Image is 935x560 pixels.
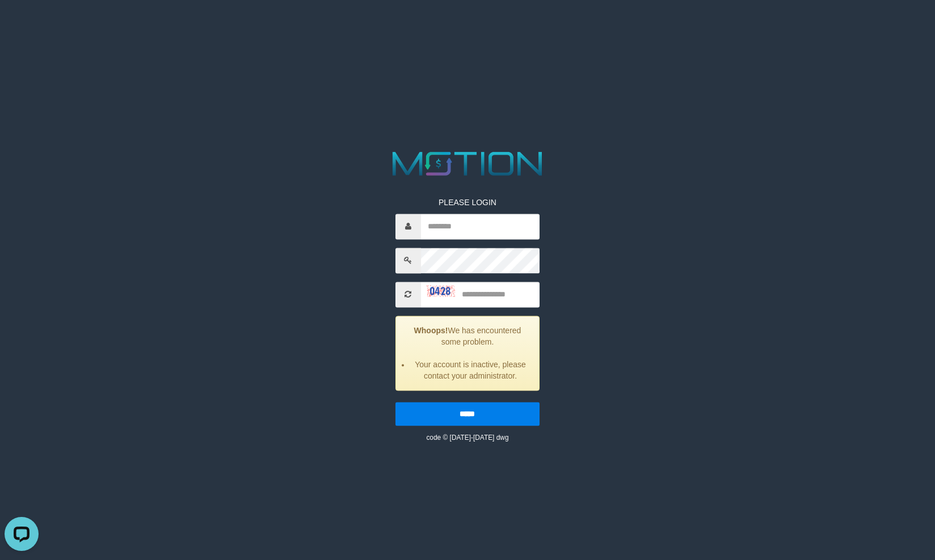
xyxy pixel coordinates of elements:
[395,197,540,208] p: PLEASE LOGIN
[414,326,448,335] strong: Whoops!
[427,286,455,297] img: captcha
[410,359,531,381] li: Your account is inactive, please contact your administrator.
[5,5,39,39] button: Open LiveChat chat widget
[395,316,540,391] div: We has encountered some problem.
[426,434,508,442] small: code © [DATE]-[DATE] dwg
[386,147,549,180] img: MOTION_logo.png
